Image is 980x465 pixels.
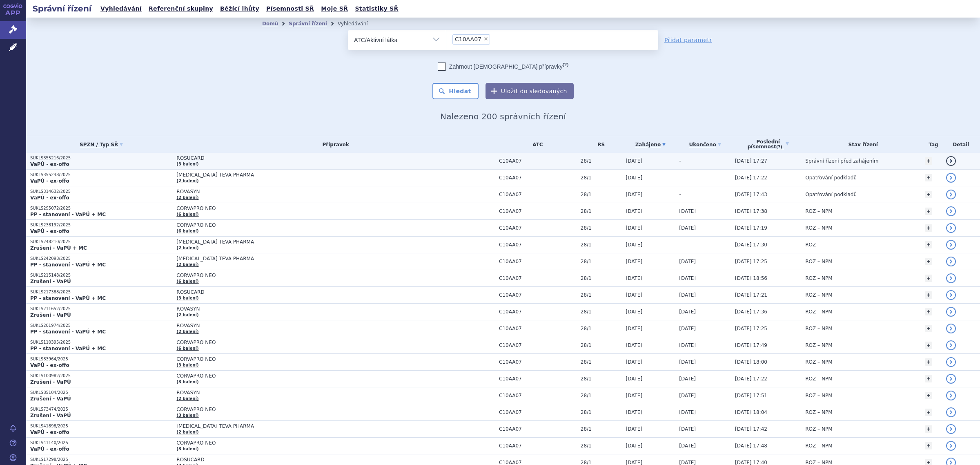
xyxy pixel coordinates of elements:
span: ROSUCARD [176,457,381,463]
span: C10AA07 [499,342,577,348]
span: CORVAPRO NEO [176,340,381,345]
span: C10AA07 [499,175,577,181]
span: [DATE] 17:38 [735,208,767,214]
span: 28/1 [581,326,622,331]
a: (2 balení) [176,262,198,267]
a: + [925,157,932,165]
a: (2 balení) [176,396,198,401]
span: C10AA07 [455,36,481,42]
span: [DATE] [626,292,643,298]
span: [DATE] 17:49 [735,342,767,348]
a: detail [946,290,956,300]
a: + [925,275,932,282]
a: (6 balení) [176,279,198,284]
input: C10AA07 [492,34,497,44]
span: CORVAPRO NEO [176,273,381,278]
h2: Správní řízení [26,3,98,14]
a: + [925,224,932,232]
span: [DATE] 17:22 [735,175,767,181]
span: 28/1 [581,242,622,248]
strong: Zrušení - VaPÚ [30,279,71,284]
span: [DATE] [679,342,696,348]
span: - [679,158,681,164]
span: [DATE] [679,443,696,449]
span: [DATE] [679,326,696,331]
span: [DATE] [679,292,696,298]
span: [DATE] [679,259,696,264]
a: (2 balení) [176,430,198,434]
a: detail [946,173,956,183]
span: [DATE] 17:30 [735,242,767,248]
strong: VaPÚ - ex-offo [30,161,69,167]
span: 28/1 [581,409,622,415]
a: (3 balení) [176,413,198,418]
p: SUKLS110395/2025 [30,340,172,345]
span: C10AA07 [499,426,577,432]
span: ROZ – NPM [805,326,832,331]
a: + [925,342,932,349]
span: [DATE] [679,309,696,315]
span: [MEDICAL_DATA] TEVA PHARMA [176,423,381,429]
p: SUKLS211652/2025 [30,306,172,312]
span: [MEDICAL_DATA] TEVA PHARMA [176,239,381,245]
span: C10AA07 [499,275,577,281]
span: [DATE] [679,208,696,214]
a: Vyhledávání [98,3,144,14]
a: + [925,308,932,315]
span: [DATE] [626,309,643,315]
a: + [925,325,932,332]
span: ROZ – NPM [805,259,832,264]
strong: VaPÚ - ex-offo [30,228,69,234]
a: (3 balení) [176,380,198,384]
a: detail [946,340,956,350]
span: CORVAPRO NEO [176,407,381,412]
label: Zahrnout [DEMOGRAPHIC_DATA] přípravky [438,63,568,71]
span: [MEDICAL_DATA] TEVA PHARMA [176,172,381,178]
p: SUKLS85104/2025 [30,390,172,396]
span: C10AA07 [499,359,577,365]
strong: PP - stanovení - VaPÚ + MC [30,329,106,335]
a: + [925,425,932,433]
span: [DATE] 18:56 [735,275,767,281]
th: Stav řízení [801,136,921,153]
span: [DATE] 17:43 [735,192,767,197]
a: (2 balení) [176,313,198,317]
th: ATC [495,136,577,153]
span: Opatřování podkladů [805,175,857,181]
span: CORVAPRO NEO [176,440,381,446]
span: [DATE] [679,409,696,415]
a: detail [946,223,956,233]
span: [DATE] 17:25 [735,259,767,264]
a: detail [946,324,956,333]
span: C10AA07 [499,158,577,164]
p: SUKLS73474/2025 [30,407,172,412]
a: + [925,258,932,265]
abbr: (?) [563,62,568,67]
a: detail [946,156,956,166]
a: Referenční skupiny [146,3,216,14]
a: (2 balení) [176,329,198,334]
span: 28/1 [581,208,622,214]
span: [DATE] [626,225,643,231]
strong: PP - stanovení - VaPÚ + MC [30,295,106,301]
a: + [925,392,932,399]
span: ROVASYN [176,306,381,312]
a: + [925,208,932,215]
strong: Zrušení - VaPÚ + MC [30,245,87,251]
span: [DATE] [626,359,643,365]
span: [DATE] [626,342,643,348]
span: [DATE] [679,359,696,365]
strong: Zrušení - VaPÚ [30,312,71,318]
button: Uložit do sledovaných [486,83,574,99]
span: C10AA07 [499,225,577,231]
a: SPZN / Typ SŘ [30,139,172,150]
span: 28/1 [581,158,622,164]
a: Poslednípísemnost(?) [735,136,801,153]
span: C10AA07 [499,326,577,331]
strong: Zrušení - VaPÚ [30,396,71,402]
span: C10AA07 [499,376,577,382]
span: CORVAPRO NEO [176,222,381,228]
span: [DATE] 17:36 [735,309,767,315]
span: 28/1 [581,292,622,298]
a: detail [946,441,956,451]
